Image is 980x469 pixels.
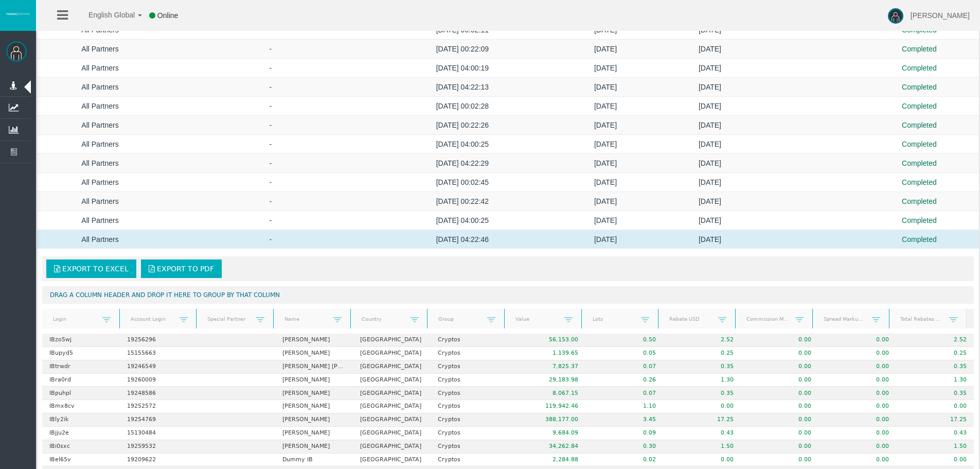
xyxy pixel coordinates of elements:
td: - [163,154,378,173]
a: Login [46,312,102,326]
td: [DATE] 00:22:42 [378,192,547,211]
td: 0.00 [741,400,818,413]
a: Special Partner [201,312,256,326]
td: 0.00 [741,360,818,374]
td: 2.52 [663,334,741,347]
div: Drag a column header and drop it here to group by that column [42,286,974,304]
td: 17.25 [896,413,974,427]
td: 0.35 [663,387,741,400]
td: [DATE] [547,59,664,78]
td: [PERSON_NAME] [275,347,353,360]
td: [DATE] [664,230,756,249]
td: [DATE] [547,97,664,116]
td: IBly2ik [42,413,120,427]
td: 0.00 [741,374,818,387]
td: 0.00 [818,334,896,347]
td: 9,684.09 [508,427,585,440]
span: [PERSON_NAME] [911,11,970,20]
td: 15130484 [120,427,198,440]
td: [DATE] [547,230,664,249]
td: 0.00 [818,440,896,454]
td: [DATE] [547,40,664,59]
td: IBel65v [42,454,120,467]
td: 0.07 [585,387,663,400]
td: 19252572 [120,400,198,413]
td: 15155663 [120,347,198,360]
td: 0.00 [818,347,896,360]
td: 0.35 [896,387,974,400]
img: user-image [888,8,903,24]
span: Export to Excel [62,265,129,273]
td: [DATE] [547,154,664,173]
td: [DATE] 04:00:19 [378,59,547,78]
td: 0.00 [818,374,896,387]
td: - [163,173,378,192]
td: 0.00 [741,413,818,427]
td: Completed [860,59,979,78]
td: 0.00 [818,387,896,400]
span: English Global [75,11,135,19]
td: All Partners [37,59,163,78]
td: [GEOGRAPHIC_DATA] [353,347,431,360]
td: 0.00 [896,400,974,413]
td: [GEOGRAPHIC_DATA] [353,334,431,347]
td: 1.50 [663,440,741,454]
td: Cryptos [431,413,508,427]
a: Rebate USD [663,312,718,326]
td: [DATE] [547,135,664,154]
td: [DATE] [547,116,664,135]
td: - [163,40,378,59]
a: Name [278,312,333,326]
td: [DATE] 04:22:13 [378,78,547,97]
td: [DATE] [664,135,756,154]
td: 0.00 [818,360,896,374]
td: 0.35 [663,360,741,374]
td: 2.52 [896,334,974,347]
a: Lots [586,312,641,326]
td: [DATE] [547,192,664,211]
td: [PERSON_NAME] [275,387,353,400]
td: [PERSON_NAME] [275,400,353,413]
td: - [163,116,378,135]
td: [GEOGRAPHIC_DATA] [353,374,431,387]
td: Cryptos [431,427,508,440]
td: 0.00 [818,413,896,427]
td: 0.35 [896,360,974,374]
td: Completed [860,97,979,116]
td: 0.25 [896,347,974,360]
td: All Partners [37,154,163,173]
td: 19256296 [120,334,198,347]
td: All Partners [37,211,163,230]
td: [PERSON_NAME] [PERSON_NAME] [275,360,353,374]
td: 1.30 [663,374,741,387]
td: [DATE] 00:02:45 [378,173,547,192]
td: [DATE] [664,40,756,59]
td: [GEOGRAPHIC_DATA] [353,400,431,413]
span: Online [157,11,178,20]
td: 0.00 [741,427,818,440]
td: Completed [860,40,979,59]
td: [PERSON_NAME] [275,413,353,427]
td: [DATE] [664,173,756,192]
td: [DATE] 04:22:29 [378,154,547,173]
td: 0.26 [585,374,663,387]
a: Export to PDF [141,259,222,278]
td: [PERSON_NAME] [275,374,353,387]
td: 56,153.00 [508,334,585,347]
td: [PERSON_NAME] [275,334,353,347]
td: 19248586 [120,387,198,400]
td: Completed [860,192,979,211]
td: [PERSON_NAME] [275,440,353,454]
img: logo.svg [5,12,31,16]
td: All Partners [37,192,163,211]
a: Group [432,312,487,326]
a: Export to Excel [46,259,136,278]
td: Cryptos [431,334,508,347]
td: IBzo5wj [42,334,120,347]
td: All Partners [37,97,163,116]
td: IBpuhpl [42,387,120,400]
td: All Partners [37,173,163,192]
td: All Partners [37,230,163,249]
td: Completed [860,135,979,154]
td: Dummy IB [275,454,353,467]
